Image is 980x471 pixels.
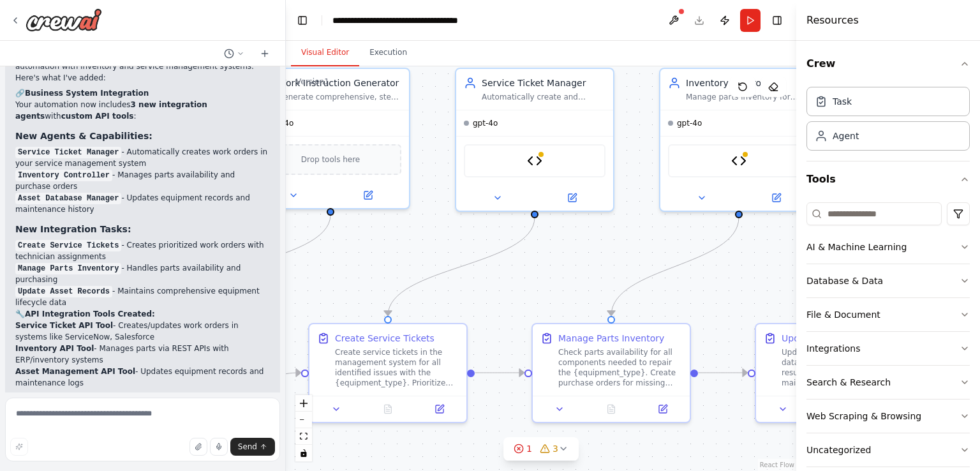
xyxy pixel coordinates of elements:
[455,68,614,212] div: Service Ticket ManagerAutomatically create and manage service tickets in the company's service ma...
[26,8,102,31] img: Logo
[806,13,859,28] h4: Resources
[15,263,121,274] code: Manage Parts Inventory
[15,169,270,192] li: - Manages parts availability and purchase orders
[359,40,417,66] button: Execution
[15,344,94,353] strong: Inventory API Tool
[806,264,970,297] button: Database & Data
[482,77,605,89] div: Service Ticket Manager
[238,442,257,452] span: Send
[531,323,691,423] div: Manage Parts InventoryCheck parts availability for all components needed to repair the {equipment...
[15,192,270,215] li: - Updates equipment records and maintenance history
[553,442,558,455] span: 3
[806,298,970,331] button: File & Document
[278,92,401,102] div: Generate comprehensive, step-by-step guided work instructions for servicing and repairing {equipm...
[806,241,907,253] div: AI & Machine Learning
[641,401,685,417] button: Open in side panel
[335,347,459,388] div: Create service tickets in the management system for all identified issues with the {equipment_typ...
[806,400,970,433] button: Web Scraping & Browsing
[15,285,270,308] li: - Maintains comprehensive equipment lifecycle data
[15,240,121,251] code: Create Service Tickets
[806,46,970,82] button: Crew
[806,332,970,365] button: Integrations
[15,343,270,366] li: - Manages parts via REST APIs with ERP/inventory systems
[806,342,860,355] div: Integrations
[768,11,786,29] button: Hide right sidebar
[806,444,871,456] div: Uncategorized
[527,153,542,168] img: Service Ticket API Tool
[210,438,228,456] button: Click to speak your automation idea
[25,310,155,318] strong: API Integration Tools Created:
[255,46,275,61] button: Start a new chat
[503,437,579,461] button: 13
[806,230,970,264] button: AI & Machine Learning
[291,40,359,66] button: Visual Editor
[558,347,682,388] div: Check parts availability for all components needed to repair the {equipment_type}. Create purchas...
[584,401,639,417] button: No output available
[482,92,605,102] div: Automatically create and manage service tickets in the company's service management system based ...
[15,87,270,99] h2: 🔗
[15,49,270,84] p: Perfect! I've successfully integrated your equipment inspection automation with inventory and ser...
[332,14,476,27] nav: breadcrumb
[25,89,149,98] strong: Business System Integration
[760,461,794,468] a: React Flow attribution
[15,320,270,343] li: - Creates/updates work orders in systems like ServiceNow, Salesforce
[806,376,891,389] div: Search & Research
[251,68,410,209] div: Work Instruction GeneratorGenerate comprehensive, step-by-step guided work instructions for servi...
[15,99,270,122] p: Your automation now includes with :
[278,77,401,89] div: Work Instruction Generator
[782,347,905,388] div: Update the asset management database with inspection results, condition scores, and maintenance r...
[15,366,270,389] li: - Updates equipment records and maintenance logs
[475,366,524,379] g: Edge from e193139b-a64a-4da7-8f6c-b13780820e86 to cf1ade33-e980-4c34-adb6-ed1879a4d340
[189,438,207,456] button: Upload files
[782,332,880,345] div: Update Asset Records
[295,428,312,445] button: fit view
[308,323,468,423] div: Create Service TicketsCreate service tickets in the management system for all identified issues w...
[833,95,852,108] div: Task
[806,308,880,321] div: File & Document
[61,112,134,121] strong: custom API tools
[806,410,921,422] div: Web Scraping & Browsing
[295,395,312,412] button: zoom in
[332,188,404,203] button: Open in side panel
[295,445,312,461] button: toggle interactivity
[10,438,28,456] button: Improve this prompt
[301,153,360,166] span: Drop tools here
[15,146,270,169] li: - Automatically creates work orders in your service management system
[806,274,883,287] div: Database & Data
[251,366,301,385] g: Edge from 884359b6-4bed-4cc0-9308-5f95c9b5d13a to e193139b-a64a-4da7-8f6c-b13780820e86
[361,401,415,417] button: No output available
[740,190,812,206] button: Open in side panel
[473,118,498,128] span: gpt-4o
[806,161,970,197] button: Tools
[293,11,311,29] button: Hide left sidebar
[698,366,747,379] g: Edge from cf1ade33-e980-4c34-adb6-ed1879a4d340 to fd71e85d-4c41-4510-89cc-5366e62cae77
[15,321,113,330] strong: Service Ticket API Tool
[15,147,121,158] code: Service Ticket Manager
[15,224,131,234] strong: New Integration Tasks:
[806,366,970,399] button: Search & Research
[15,170,112,181] code: Inventory Controller
[659,68,819,212] div: Inventory ControllerManage parts inventory for {equipment_type} maintenance by checking availabil...
[335,332,434,345] div: Create Service Tickets
[536,190,608,206] button: Open in side panel
[295,412,312,428] button: zoom out
[219,46,249,61] button: Switch to previous chat
[806,433,970,467] button: Uncategorized
[382,217,541,315] g: Edge from d0816cdf-5372-46a4-b48e-a0ba9259c839 to e193139b-a64a-4da7-8f6c-b13780820e86
[230,438,275,456] button: Send
[686,77,810,89] div: Inventory Controller
[15,193,121,204] code: Asset Database Manager
[15,262,270,285] li: - Handles parts availability and purchasing
[686,92,810,102] div: Manage parts inventory for {equipment_type} maintenance by checking availability, creating purcha...
[833,130,859,142] div: Agent
[15,286,112,297] code: Update Asset Records
[806,82,970,161] div: Crew
[296,77,329,87] div: Version 1
[417,401,461,417] button: Open in side panel
[15,239,270,262] li: - Creates prioritized work orders with technician assignments
[15,308,270,320] h2: 🔧
[295,395,312,461] div: React Flow controls
[755,323,914,423] div: Update Asset RecordsUpdate the asset management database with inspection results, condition score...
[731,153,746,168] img: Inventory API Tool
[15,131,152,141] strong: New Agents & Capabilities:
